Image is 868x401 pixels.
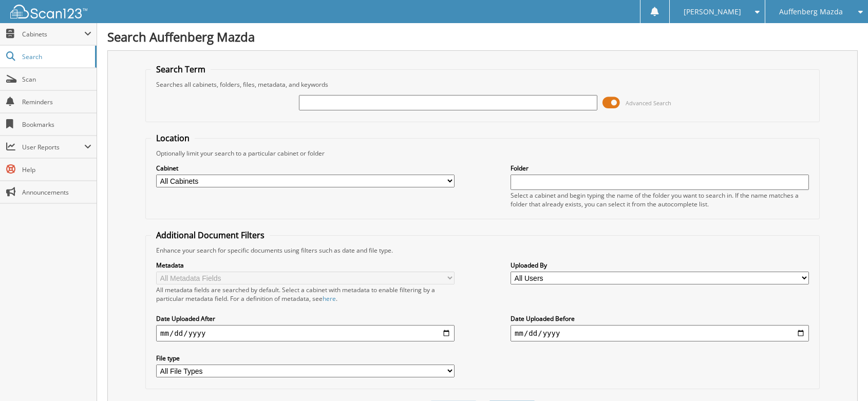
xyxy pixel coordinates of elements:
[156,314,455,323] label: Date Uploaded After
[156,261,455,270] label: Metadata
[151,149,814,158] div: Optionally limit your search to a particular cabinet or folder
[10,5,87,18] img: scan123-logo-white.svg
[151,132,195,144] legend: Location
[156,285,455,303] div: All metadata fields are searched by default. Select a cabinet with metadata to enable filtering b...
[22,165,91,174] span: Help
[511,164,809,173] label: Folder
[22,120,91,129] span: Bookmarks
[151,64,211,75] legend: Search Term
[626,99,671,107] span: Advanced Search
[511,314,809,323] label: Date Uploaded Before
[22,188,91,197] span: Announcements
[22,52,90,61] span: Search
[22,98,91,106] span: Reminders
[151,246,814,255] div: Enhance your search for specific documents using filters such as date and file type.
[323,294,336,303] a: here
[22,75,91,84] span: Scan
[779,9,843,15] span: Auffenberg Mazda
[511,325,809,341] input: end
[151,230,270,241] legend: Additional Document Filters
[107,28,858,45] h1: Search Auffenberg Mazda
[156,164,455,173] label: Cabinet
[151,80,814,89] div: Searches all cabinets, folders, files, metadata, and keywords
[511,261,809,270] label: Uploaded By
[156,354,455,362] label: File type
[22,30,84,39] span: Cabinets
[22,143,84,151] span: User Reports
[684,9,741,15] span: [PERSON_NAME]
[156,325,455,341] input: start
[511,191,809,208] div: Select a cabinet and begin typing the name of the folder you want to search in. If the name match...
